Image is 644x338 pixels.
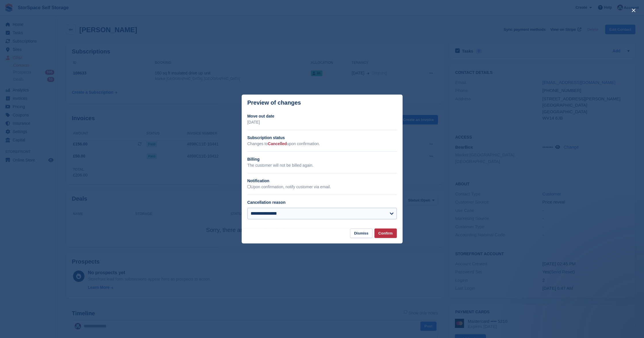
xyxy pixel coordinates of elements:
[374,228,397,238] button: Confirm
[247,162,397,168] p: The customer will not be billed again.
[247,113,397,119] h2: Move out date
[629,6,638,15] button: close
[247,135,397,141] h2: Subscription status
[247,185,251,189] input: Upon confirmation, notify customer via email.
[247,200,286,205] label: Cancellation reason
[350,228,372,238] button: Dismiss
[247,185,331,190] label: Upon confirmation, notify customer via email.
[247,178,397,184] h2: Notification
[268,141,287,146] span: Cancelled
[247,156,397,162] h2: Billing
[247,141,397,147] p: Changes to upon confirmation.
[247,119,397,125] p: [DATE]
[247,99,301,106] p: Preview of changes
